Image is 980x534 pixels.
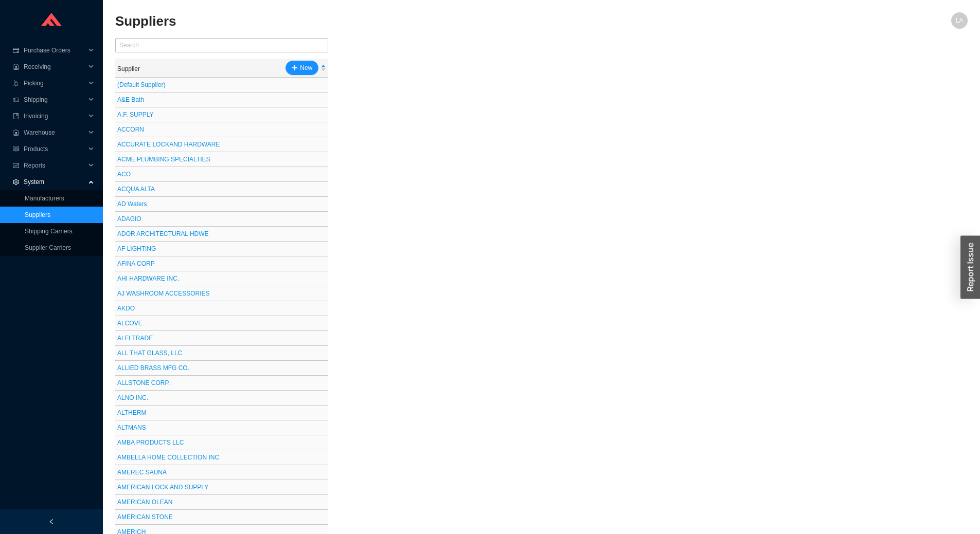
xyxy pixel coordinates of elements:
a: ALL THAT GLASS, LLC [117,349,182,357]
span: Receiving [24,59,85,75]
span: plus [292,65,298,72]
input: Search [115,38,328,52]
button: plusNew [286,61,318,75]
span: Invoicing [24,108,85,124]
a: AHI HARDWARE INC. [117,275,179,282]
a: ACME PLUMBING SPECIALTIES [117,156,210,163]
span: Purchase Orders [24,42,85,59]
a: Shipping Carriers [25,228,73,235]
a: ALCOVE [117,320,142,327]
a: ALFI TRADE [117,335,153,342]
a: AKDO [117,305,135,312]
span: Picking [24,75,85,91]
a: ALLIED BRASS MFG CO. [117,364,189,372]
a: AF LIGHTING [117,245,156,252]
h2: Suppliers [115,12,755,30]
a: Suppliers [25,211,50,218]
a: ACCORN [117,126,144,133]
a: Manufacturers [25,195,64,202]
a: ADAGIO [117,215,141,223]
a: AFINA CORP [117,260,155,267]
span: Warehouse [24,124,85,141]
span: Shipping [24,91,85,108]
span: fund [12,162,20,169]
span: System [24,174,85,190]
span: Reports [24,157,85,174]
a: ALNO INC. [117,394,148,401]
span: Products [24,141,85,157]
a: A&E Bath [117,96,144,103]
span: read [12,146,20,152]
div: Supplier [117,64,140,75]
a: ALLSTONE CORP. [117,379,170,386]
a: A.F. SUPPLY [117,111,153,118]
a: ACCURATE LOCKAND HARDWARE [117,141,220,148]
span: book [12,113,20,119]
a: ALTMANS [117,424,146,431]
a: AMERICAN OLEAN [117,499,172,506]
a: AMEREC SAUNA [117,469,167,476]
a: Supplier Carriers [25,244,71,251]
span: left [48,519,55,525]
span: credit-card [12,47,20,53]
a: AMERICAN STONE [117,513,173,521]
a: ACO [117,171,131,178]
a: AMBA PRODUCTS LLC [117,439,184,446]
a: AMERICAN LOCK AND SUPPLY [117,484,208,491]
a: ACQUA ALTA [117,186,155,193]
a: AD Waters [117,200,147,208]
span: LA [956,12,964,29]
a: AJ WASHROOM ACCESSORIES [117,290,210,297]
a: (Default Supplier) [117,81,165,88]
a: ALTHERM [117,409,146,416]
span: New [300,63,312,73]
a: ADOR ARCHITECTURAL HDWE [117,230,209,237]
span: setting [12,179,20,185]
a: AMBELLA HOME COLLECTION INC [117,454,219,461]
